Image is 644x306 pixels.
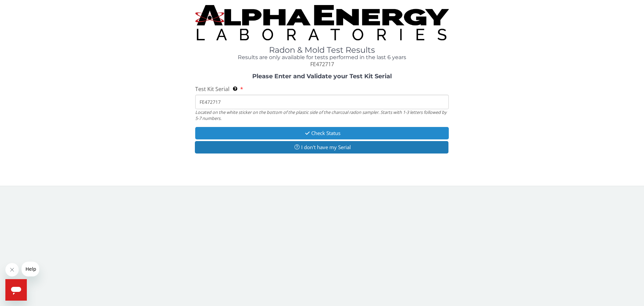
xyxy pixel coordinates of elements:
span: FE472717 [310,60,334,68]
h1: Radon & Mold Test Results [195,46,449,54]
iframe: Message from company [21,262,39,276]
iframe: Close message [5,263,19,276]
strong: Please Enter and Validate your Test Kit Serial [252,73,392,80]
img: TightCrop.jpg [195,5,449,40]
button: I don't have my Serial [195,141,448,154]
iframe: Button to launch messaging window [5,279,27,301]
span: Test Kit Serial [195,85,229,93]
div: Located on the white sticker on the bottom of the plastic side of the charcoal radon sampler. Sta... [195,109,449,122]
h4: Results are only available for tests performed in the last 6 years [195,54,449,60]
button: Check Status [195,127,449,139]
